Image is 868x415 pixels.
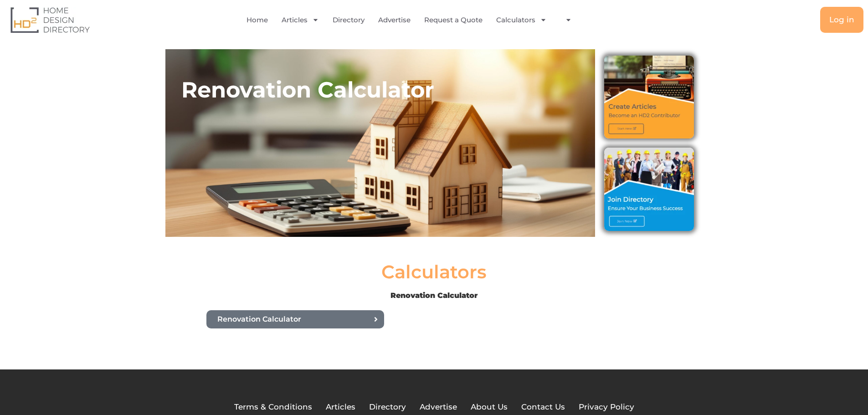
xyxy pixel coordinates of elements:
[181,76,596,103] h2: Renovation Calculator
[176,10,649,31] nav: Menu
[521,401,565,413] a: Contact Us
[390,291,478,300] b: Renovation Calculator
[234,401,312,413] a: Terms & Conditions
[369,401,406,413] a: Directory
[420,401,457,413] a: Advertise
[820,7,863,33] a: Log in
[217,316,301,323] span: Renovation Calculator
[471,401,508,413] a: About Us
[579,401,634,413] a: Privacy Policy
[604,56,693,138] img: Create Articles
[282,10,319,31] a: Articles
[333,10,365,31] a: Directory
[604,148,693,231] img: Join Directory
[206,310,384,328] a: Renovation Calculator
[247,10,268,31] a: Home
[496,10,547,31] a: Calculators
[378,10,411,31] a: Advertise
[829,16,854,24] span: Log in
[424,10,483,31] a: Request a Quote
[381,263,487,281] h2: Calculators
[326,401,355,413] a: Articles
